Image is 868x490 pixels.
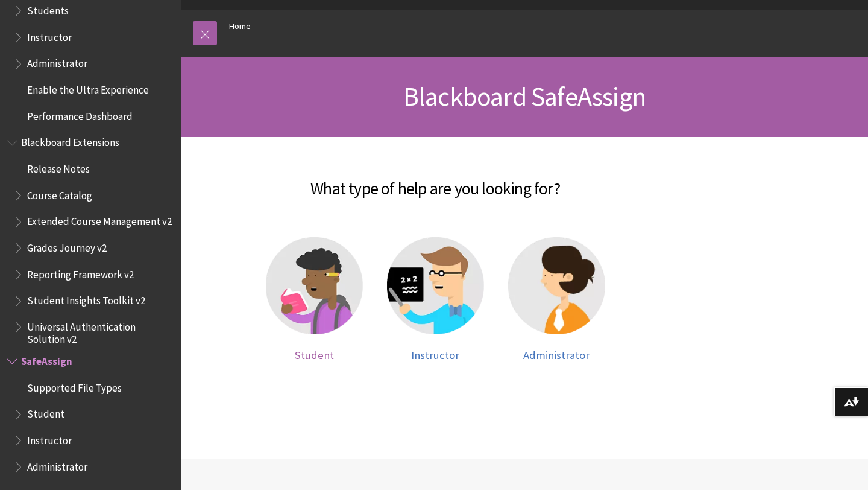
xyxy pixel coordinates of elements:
[27,185,92,202] span: Course Catalog
[266,237,363,334] img: Student help
[229,19,251,34] a: Home
[27,27,72,43] span: Instructor
[27,291,145,307] span: Student Insights Toolkit v2
[508,237,605,334] img: Administrator help
[27,159,90,175] span: Release Notes
[266,237,363,362] a: Student help Student
[508,237,605,362] a: Administrator help Administrator
[27,54,87,70] span: Administrator
[7,133,174,346] nav: Book outline for Blackboard Extensions
[295,348,334,362] span: Student
[27,212,172,228] span: Extended Course Management v2
[27,457,87,473] span: Administrator
[27,430,72,447] span: Instructor
[27,404,64,421] span: Student
[387,237,484,334] img: Instructor help
[27,106,133,122] span: Performance Dashboard
[21,133,119,149] span: Blackboard Extensions
[27,1,69,17] span: Students
[387,237,484,362] a: Instructor help Instructor
[403,80,646,113] span: Blackboard SafeAssign
[27,80,149,96] span: Enable the Ultra Experience
[27,264,134,281] span: Reporting Framework v2
[523,348,590,362] span: Administrator
[193,161,678,201] h2: What type of help are you looking for?
[7,351,174,477] nav: Book outline for Blackboard SafeAssign
[27,238,107,254] span: Grades Journey v2
[27,378,122,394] span: Supported File Types
[21,351,72,367] span: SafeAssign
[27,317,172,345] span: Universal Authentication Solution v2
[411,348,459,362] span: Instructor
